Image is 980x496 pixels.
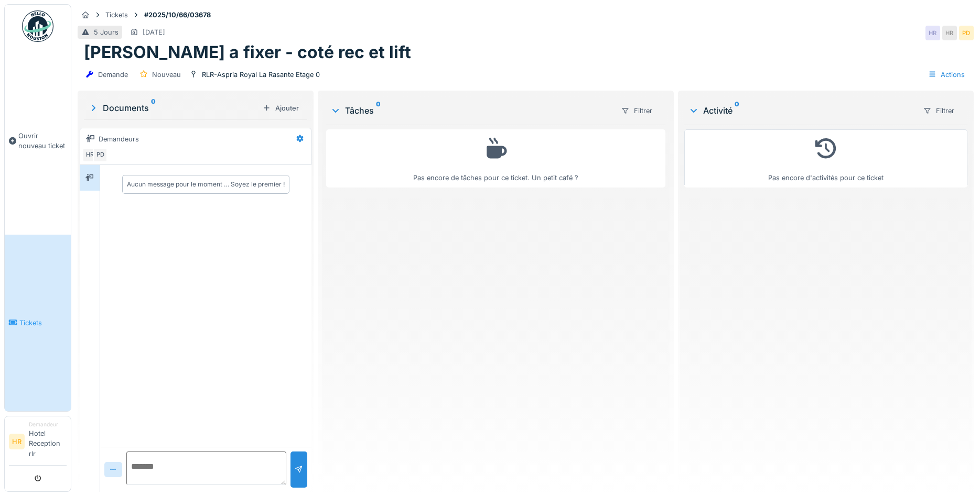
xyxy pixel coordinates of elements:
[29,421,67,428] div: Demandeur
[5,48,71,235] a: Ouvrir nouveau ticket
[617,103,657,118] div: Filtrer
[959,26,974,40] div: PD
[691,134,961,183] div: Pas encore d'activités pour ce ticket
[98,70,128,80] div: Demande
[330,104,612,117] div: Tâches
[143,27,165,37] div: [DATE]
[88,102,259,114] div: Documents
[202,70,320,80] div: RLR-Aspria Royal La Rasante Etage 0
[18,131,67,151] span: Ouvrir nouveau ticket
[29,421,67,463] li: Hotel Reception rlr
[152,70,181,80] div: Nouveau
[923,67,970,82] div: Actions
[82,148,97,162] div: HR
[376,104,381,117] sup: 0
[333,134,659,183] div: Pas encore de tâches pour ce ticket. Un petit café ?
[84,42,411,62] h1: [PERSON_NAME] a fixer - coté rec et lift
[22,10,53,42] img: Badge_color-CXgf-gQk.svg
[19,318,67,328] span: Tickets
[93,148,107,162] div: PD
[127,180,285,189] div: Aucun message pour le moment … Soyez le premier !
[9,421,67,466] a: HR DemandeurHotel Reception rlr
[919,103,959,118] div: Filtrer
[140,10,215,20] strong: #2025/10/66/03678
[925,26,940,40] div: HR
[688,104,914,117] div: Activité
[9,434,25,449] li: HR
[735,104,739,117] sup: 0
[94,27,119,37] div: 5 Jours
[105,10,128,20] div: Tickets
[151,102,156,114] sup: 0
[5,235,71,411] a: Tickets
[259,101,303,115] div: Ajouter
[942,26,957,40] div: HR
[99,134,139,144] div: Demandeurs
